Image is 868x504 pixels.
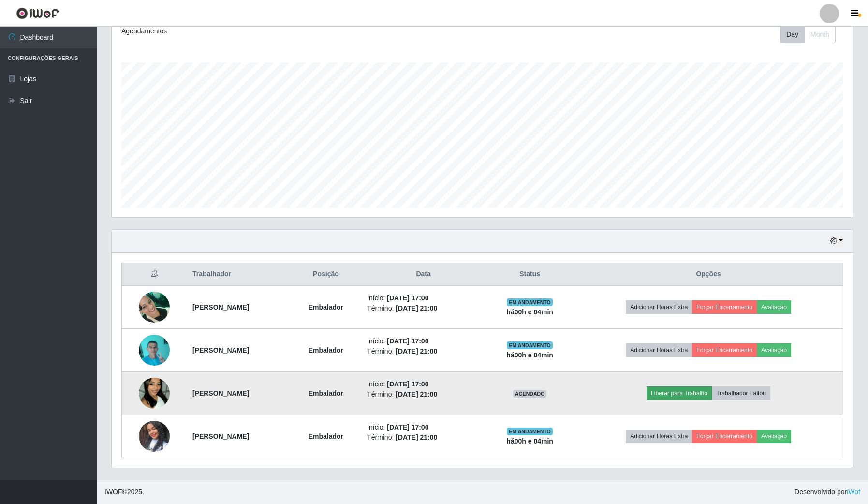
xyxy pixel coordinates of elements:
li: Início: [367,379,480,389]
span: © 2025 . [104,487,144,497]
strong: Embalador [309,346,343,354]
li: Término: [367,389,480,400]
strong: há 00 h e 04 min [506,437,553,445]
button: Trabalhador Faltou [712,386,770,400]
th: Opções [574,263,843,286]
button: Adicionar Horas Extra [626,300,692,314]
time: [DATE] 17:00 [387,423,428,431]
li: Término: [367,432,480,443]
time: [DATE] 21:00 [396,390,437,398]
time: [DATE] 17:00 [387,294,428,302]
strong: [PERSON_NAME] [192,432,249,440]
img: 1704083137947.jpeg [139,286,170,327]
span: EM ANDAMENTO [507,298,553,306]
time: [DATE] 17:00 [387,380,428,388]
div: First group [780,26,836,43]
time: [DATE] 17:00 [387,337,428,345]
div: Toolbar with button groups [780,26,843,43]
button: Liberar para Trabalho [647,386,712,400]
button: Day [780,26,805,43]
button: Adicionar Horas Extra [626,343,692,357]
th: Status [485,263,574,286]
button: Avaliação [757,300,791,314]
span: EM ANDAMENTO [507,428,553,435]
span: IWOF [104,488,122,496]
strong: [PERSON_NAME] [192,389,249,397]
button: Avaliação [757,343,791,357]
time: [DATE] 21:00 [396,304,437,312]
button: Forçar Encerramento [692,343,757,357]
li: Início: [367,293,480,303]
div: Agendamentos [121,26,414,36]
strong: [PERSON_NAME] [192,346,249,354]
img: 1699884729750.jpeg [139,329,170,371]
time: [DATE] 21:00 [396,433,437,441]
img: 1754087177031.jpeg [139,409,170,464]
img: 1743267805927.jpeg [139,366,170,421]
button: Forçar Encerramento [692,430,757,443]
li: Término: [367,346,480,356]
strong: Embalador [309,432,343,440]
li: Término: [367,303,480,313]
span: AGENDADO [513,390,547,398]
strong: há 00 h e 04 min [506,351,553,359]
button: Month [804,26,836,43]
time: [DATE] 21:00 [396,347,437,355]
th: Trabalhador [187,263,291,286]
li: Início: [367,422,480,432]
th: Posição [291,263,361,286]
span: EM ANDAMENTO [507,341,553,349]
button: Adicionar Horas Extra [626,430,692,443]
img: CoreUI Logo [16,7,59,19]
strong: há 00 h e 04 min [506,308,553,316]
button: Avaliação [757,430,791,443]
th: Data [361,263,485,286]
strong: [PERSON_NAME] [192,303,249,311]
span: Desenvolvido por [794,487,860,497]
button: Forçar Encerramento [692,300,757,314]
li: Início: [367,336,480,346]
a: iWof [847,488,860,496]
strong: Embalador [309,389,343,397]
strong: Embalador [309,303,343,311]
